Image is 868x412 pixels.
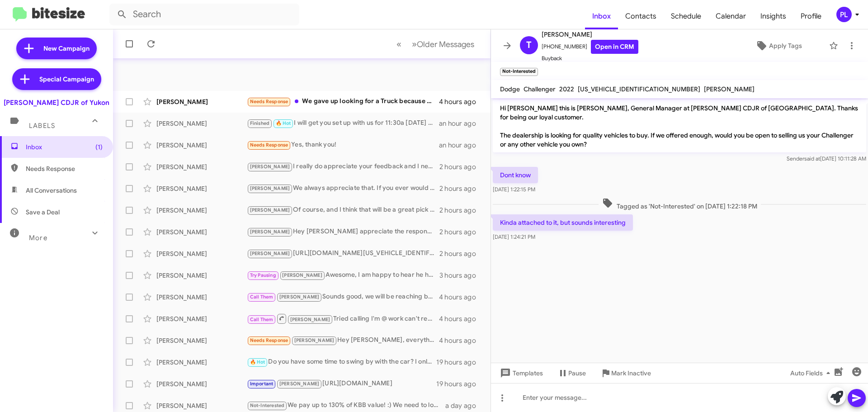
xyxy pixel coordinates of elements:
[294,337,335,343] span: [PERSON_NAME]
[585,3,618,29] a: Inbox
[43,44,90,53] span: New Campaign
[542,54,638,63] span: Buyback
[439,336,483,345] div: 4 hours ago
[439,227,483,237] div: 2 hours ago
[250,359,265,365] span: 🔥 Hot
[156,119,247,128] div: [PERSON_NAME]
[250,337,288,343] span: Needs Response
[790,365,834,381] span: Auto Fields
[4,98,109,107] div: [PERSON_NAME] CDJR of Yukon
[247,227,439,237] div: Hey [PERSON_NAME] appreciate the response. We have seen a trend right now with rates going down a...
[247,248,439,259] div: [URL][DOMAIN_NAME][US_VEHICLE_IDENTIFICATION_NUMBER]
[156,206,247,215] div: [PERSON_NAME]
[493,233,535,240] span: [DATE] 1:24:21 PM
[250,229,290,235] span: [PERSON_NAME]
[250,294,274,300] span: Call Them
[793,3,829,29] a: Profile
[156,249,247,258] div: [PERSON_NAME]
[156,184,247,193] div: [PERSON_NAME]
[524,85,556,93] span: Challenger
[439,314,483,323] div: 4 hours ago
[156,336,247,345] div: [PERSON_NAME]
[704,85,755,93] span: [PERSON_NAME]
[445,401,483,410] div: a day ago
[493,167,538,183] p: Dont know
[664,3,708,29] a: Schedule
[250,120,270,126] span: Finished
[247,313,439,324] div: Tried calling I'm @ work can't really text talking on the phone would be easier
[247,335,439,346] div: Hey [PERSON_NAME], everything was ok. The guys were nice and all, but we just weren't able to agr...
[247,205,439,215] div: Of course, and I think that will be a great pick for what you are looking for. I have it currentl...
[493,214,633,231] p: Kinda attached to it, but sounds interesting
[559,85,574,93] span: 2022
[156,293,247,302] div: [PERSON_NAME]
[578,85,700,93] span: [US_VEHICLE_IDENTIFICATION_NUMBER]
[247,379,436,389] div: [URL][DOMAIN_NAME]
[708,3,753,29] a: Calendar
[276,120,291,126] span: 🔥 Hot
[439,206,483,215] div: 2 hours ago
[26,186,77,195] span: All Conversations
[109,4,299,25] input: Search
[500,68,538,76] small: Not-Interested
[732,38,825,54] button: Apply Tags
[95,142,103,152] span: (1)
[542,29,638,40] span: [PERSON_NAME]
[39,75,94,84] span: Special Campaign
[611,365,651,381] span: Mark Inactive
[12,68,101,90] a: Special Campaign
[542,40,638,54] span: [PHONE_NUMBER]
[550,365,593,381] button: Pause
[279,381,320,387] span: [PERSON_NAME]
[26,208,60,217] span: Save a Deal
[804,155,820,162] span: said at
[247,400,445,411] div: We pay up to 130% of KBB value! :) We need to look under the hood to get you an exact number - so...
[787,155,866,162] span: Sender [DATE] 10:11:28 AM
[493,100,866,152] p: Hi [PERSON_NAME] this is [PERSON_NAME], General Manager at [PERSON_NAME] CDJR of [GEOGRAPHIC_DATA...
[156,227,247,237] div: [PERSON_NAME]
[436,379,483,388] div: 19 hours ago
[396,38,401,50] span: «
[599,198,761,211] span: Tagged as 'Not-Interested' on [DATE] 1:22:18 PM
[156,379,247,388] div: [PERSON_NAME]
[247,270,439,280] div: Awesome, I am happy to hear he has been able to help you out in the meantime. Just let us know wh...
[156,162,247,171] div: [PERSON_NAME]
[783,365,841,381] button: Auto Fields
[247,357,436,367] div: Do you have some time to swing by with the car? I only need about 10-20 minutes to give you our b...
[156,314,247,323] div: [PERSON_NAME]
[591,40,638,54] a: Open in CRM
[618,3,664,29] a: Contacts
[439,162,483,171] div: 2 hours ago
[412,38,417,50] span: »
[439,271,483,280] div: 3 hours ago
[498,365,543,381] span: Templates
[250,185,290,191] span: [PERSON_NAME]
[26,142,103,152] span: Inbox
[156,271,247,280] div: [PERSON_NAME]
[753,3,793,29] a: Insights
[250,142,288,148] span: Needs Response
[290,317,330,322] span: [PERSON_NAME]
[436,358,483,367] div: 19 hours ago
[439,119,483,128] div: an hour ago
[250,164,290,170] span: [PERSON_NAME]
[593,365,658,381] button: Mark Inactive
[279,294,320,300] span: [PERSON_NAME]
[156,141,247,150] div: [PERSON_NAME]
[16,38,97,59] a: New Campaign
[247,183,439,194] div: We always appreciate that. If you ever would love to leave a review for us, I always recommend ou...
[493,186,535,193] span: [DATE] 1:22:15 PM
[247,118,439,128] div: I will get you set up with us for 11:30a [DATE] so we can be ready and will have my product speci...
[247,96,439,107] div: We gave up looking for a Truck because the prices are too high right now and I owe too much on my...
[439,184,483,193] div: 2 hours ago
[282,272,322,278] span: [PERSON_NAME]
[769,38,802,54] span: Apply Tags
[247,140,439,150] div: Yes, thank you!
[439,293,483,302] div: 4 hours ago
